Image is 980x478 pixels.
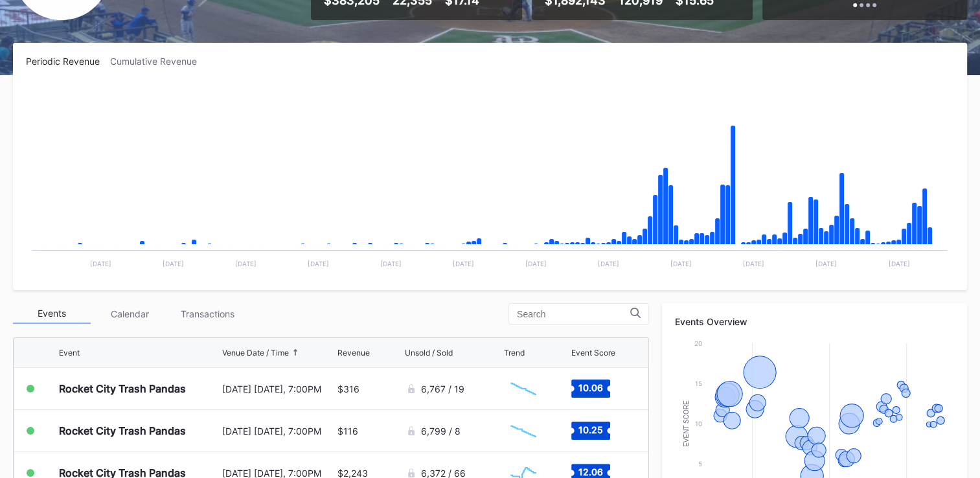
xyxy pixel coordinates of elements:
svg: Chart title [26,83,953,277]
text: [DATE] [90,260,111,267]
svg: Chart title [504,415,543,447]
input: Search [517,309,630,319]
div: $116 [337,426,358,437]
div: Event [59,348,80,358]
text: 20 [694,339,702,347]
div: Venue Date / Time [222,348,289,358]
text: [DATE] [525,260,547,267]
text: 12.06 [578,466,603,477]
text: 15 [695,380,702,387]
text: [DATE] [815,260,837,267]
text: [DATE] [163,260,184,267]
div: Transactions [168,304,246,324]
text: [DATE] [235,260,256,267]
text: 5 [698,460,702,468]
div: $316 [337,383,359,394]
div: Periodic Revenue [26,56,110,67]
text: 10.25 [578,424,603,435]
text: 10 [695,420,702,427]
div: Events Overview [675,316,954,327]
text: 10.06 [578,382,603,393]
div: Revenue [337,348,370,358]
div: Calendar [91,304,168,324]
text: Event Score [683,400,690,447]
text: [DATE] [380,260,402,267]
text: [DATE] [308,260,329,267]
text: [DATE] [888,260,909,267]
div: Event Score [571,348,615,358]
div: Trend [504,348,525,358]
div: Cumulative Revenue [110,56,207,67]
div: Events [13,304,91,324]
div: 6,767 / 19 [421,383,464,394]
svg: Chart title [504,372,543,405]
div: Rocket City Trash Pandas [59,382,186,395]
div: [DATE] [DATE], 7:00PM [222,383,334,394]
text: [DATE] [453,260,474,267]
text: [DATE] [670,260,692,267]
text: [DATE] [743,260,764,267]
div: Unsold / Sold [405,348,453,358]
div: [DATE] [DATE], 7:00PM [222,426,334,437]
div: 6,799 / 8 [421,426,461,437]
div: Rocket City Trash Pandas [59,424,186,437]
text: [DATE] [598,260,619,267]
